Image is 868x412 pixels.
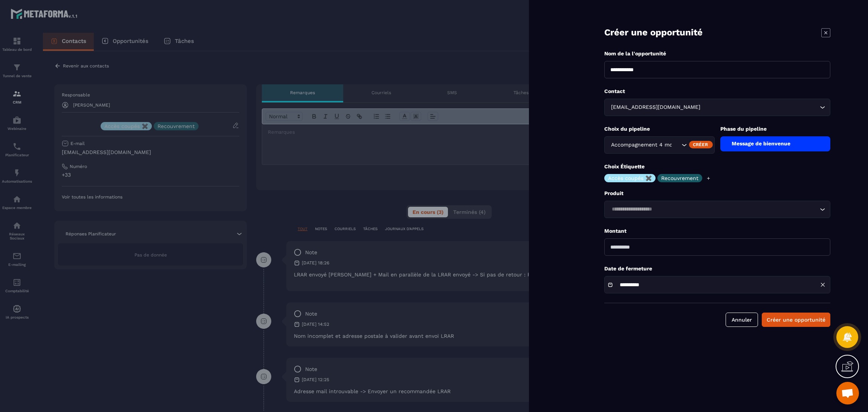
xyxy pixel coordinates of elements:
input: Search for option [672,141,680,149]
div: Search for option [604,136,715,154]
button: Créer une opportunité [762,313,830,327]
p: Phase du pipeline [720,125,831,133]
p: Contact [604,88,830,95]
div: Search for option [604,201,830,218]
p: Date de fermeture [604,265,830,272]
a: Ouvrir le chat [836,382,859,404]
input: Search for option [609,205,818,214]
p: Accès coupés ✖️ [608,175,652,181]
div: Créer [689,141,713,148]
span: [EMAIL_ADDRESS][DOMAIN_NAME] [609,103,702,111]
p: Choix du pipeline [604,125,715,133]
div: Search for option [604,99,830,116]
span: Accompagnement 4 mois [609,141,672,149]
p: Choix Étiquette [604,163,830,170]
button: Annuler [726,313,758,327]
p: Montant [604,227,830,235]
input: Search for option [702,103,818,111]
p: Produit [604,190,830,197]
p: Nom de la l'opportunité [604,50,830,57]
p: Recouvrement [661,175,698,181]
